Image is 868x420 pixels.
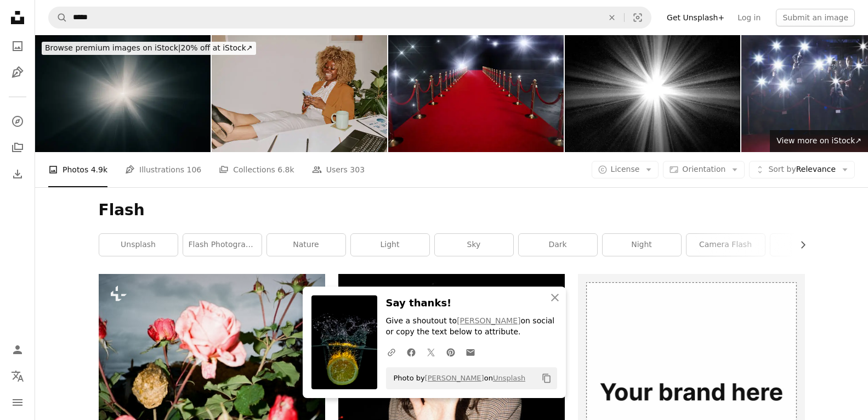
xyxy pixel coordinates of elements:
a: night [603,234,681,256]
a: Get Unsplash+ [660,9,731,26]
a: Users 303 [312,152,365,187]
span: Sort by [768,165,796,173]
span: 20% off at iStock ↗ [45,43,253,52]
span: Browse premium images on iStock | [45,43,180,52]
a: Illustrations 106 [125,152,201,187]
a: Share on Twitter [421,341,441,363]
a: Share on Facebook [401,341,421,363]
a: nature [267,234,345,256]
button: Clear [600,7,624,28]
a: sky [435,234,513,256]
span: Orientation [682,165,725,173]
button: License [592,161,659,178]
img: Lens flare on black background. Overlay design element [35,35,211,152]
a: Explore [7,110,29,132]
a: Download History [7,163,29,185]
a: unsplash [99,234,178,256]
button: Submit an image [776,9,855,26]
a: Collections [7,137,29,159]
a: Browse premium images on iStock|20% off at iStock↗ [35,35,263,61]
button: Sort byRelevance [749,161,855,178]
span: View more on iStock ↗ [776,136,861,145]
a: [PERSON_NAME] [425,374,484,382]
button: Copy to clipboard [537,369,556,388]
a: [PERSON_NAME] [457,316,520,325]
button: Menu [7,391,29,413]
a: a close up of a bunch of flowers with a cloudy sky in the background [99,344,325,354]
h3: Say thanks! [386,295,557,311]
form: Find visuals sitewide [48,7,651,29]
button: Search Unsplash [49,7,67,28]
a: Share over email [461,341,480,363]
a: light [351,234,429,256]
a: outdoor [770,234,849,256]
span: 303 [350,164,365,176]
img: Red Carpet Entrance With Golden Stanchions, Velvet Ropes and White Flashlights [388,35,564,152]
span: Relevance [768,164,836,175]
span: 6.8k [277,164,294,176]
a: camera flash [687,234,765,256]
button: Language [7,365,29,387]
a: Unsplash [493,374,525,382]
img: Exploding abstract lights background [565,35,740,152]
a: Share on Pinterest [441,341,461,363]
a: Collections 6.8k [219,152,294,187]
p: Give a shoutout to on social or copy the text below to attribute. [386,316,557,338]
button: Orientation [663,161,745,178]
span: License [611,165,640,173]
span: Photo by on [388,369,526,387]
a: Log in / Sign up [7,339,29,361]
a: dark [519,234,597,256]
a: flash photography [183,234,262,256]
a: View more on iStock↗ [770,130,868,152]
a: Illustrations [7,61,29,83]
img: Female Working Relaxing in Office [212,35,387,152]
span: 106 [187,164,202,176]
h1: Flash [99,200,805,220]
button: scroll list to the right [793,234,805,256]
a: Log in [731,9,767,26]
button: Visual search [625,7,651,28]
a: Photos [7,35,29,57]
